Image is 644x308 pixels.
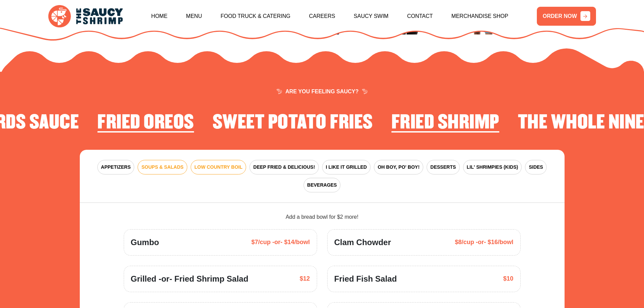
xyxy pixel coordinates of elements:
[391,112,499,136] li: 1 of 4
[97,160,135,174] button: APPETIZERS
[378,164,420,171] span: OH BOY, PO' BOY!
[249,160,319,174] button: DEEP FRIED & DELICIOUS!
[451,2,508,31] a: Merchandise Shop
[97,112,194,133] h2: Fried Oreos
[334,236,391,248] span: Clam Chowder
[391,112,499,133] h2: Fried Shrimp
[463,160,522,174] button: LIL' SHRIMPIES (KIDS)
[304,178,341,192] button: BEVERAGES
[407,2,433,31] a: Contact
[537,7,596,26] a: ORDER NOW
[322,160,371,174] button: I LIKE IT GRILLED
[138,160,187,174] button: SOUPS & SALADS
[191,160,246,174] button: LOW COUNTRY BOIL
[326,164,367,171] span: I LIKE IT GRILLED
[97,112,194,136] li: 3 of 4
[213,112,373,136] li: 4 of 4
[529,164,543,171] span: SIDES
[186,2,202,31] a: Menu
[374,160,423,174] button: OH BOY, PO' BOY!
[309,2,335,31] a: Careers
[307,182,337,189] span: BEVERAGES
[48,5,123,28] img: logo
[101,164,131,171] span: APPETIZERS
[131,273,248,285] span: Grilled -or- Fried Shrimp Salad
[131,236,159,248] span: Gumbo
[525,160,547,174] button: SIDES
[124,213,521,221] div: Add a bread bowl for $2 more!
[467,164,518,171] span: LIL' SHRIMPIES (KIDS)
[251,238,310,247] span: $7/cup -or- $14/bowl
[427,160,459,174] button: DESSERTS
[455,238,513,247] span: $8/cup -or- $16/bowl
[503,274,513,283] span: $10
[194,164,242,171] span: LOW COUNTRY BOIL
[141,164,183,171] span: SOUPS & SALADS
[430,164,456,171] span: DESSERTS
[300,274,310,283] span: $12
[213,112,373,133] h2: Sweet Potato Fries
[253,164,315,171] span: DEEP FRIED & DELICIOUS!
[277,89,367,94] span: ARE YOU FEELING SAUCY?
[220,2,290,31] a: Food Truck & Catering
[151,2,167,31] a: Home
[334,273,397,285] span: Fried Fish Salad
[354,2,388,31] a: Saucy Swim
